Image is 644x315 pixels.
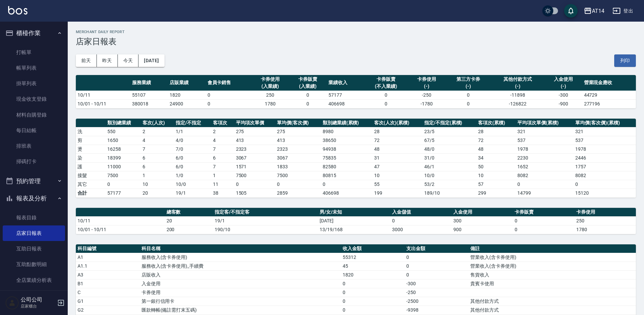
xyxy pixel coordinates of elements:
[3,123,65,138] a: 每日結帳
[452,216,513,225] td: 300
[592,7,604,15] div: AT14
[3,272,65,288] a: 全店業績分析表
[447,83,489,90] div: (-)
[516,136,574,145] td: 537
[141,145,174,153] td: 7
[275,171,321,180] td: 7500
[321,162,373,171] td: 82580
[372,145,422,153] td: 48
[409,76,444,83] div: 卡券使用
[364,99,408,108] td: 0
[291,83,325,90] div: (入業績)
[211,119,234,127] th: 客項次
[3,154,65,169] a: 掃碼打卡
[372,136,422,145] td: 72
[76,127,106,136] td: 洗
[544,99,582,108] td: -900
[476,171,516,180] td: 10
[76,180,106,189] td: 其它
[513,208,574,217] th: 卡券販賣
[516,127,574,136] td: 321
[321,127,373,136] td: 8980
[409,83,444,90] div: (-)
[341,262,405,270] td: 45
[516,189,574,197] td: 14799
[275,127,321,136] td: 275
[513,216,574,225] td: 0
[3,225,65,241] a: 店家日報表
[405,279,469,288] td: -300
[130,75,168,91] th: 服務業績
[275,153,321,162] td: 3067
[544,91,582,99] td: -300
[76,91,130,99] td: 10/11
[390,216,452,225] td: 0
[327,99,364,108] td: 406698
[546,76,580,83] div: 入金使用
[140,297,341,306] td: 第一銀行信用卡
[469,244,636,253] th: 備註
[575,208,636,217] th: 卡券使用
[76,216,165,225] td: 10/11
[141,189,174,197] td: 20
[206,99,252,108] td: 0
[3,257,65,272] a: 互助點數明細
[372,189,422,197] td: 199
[76,99,130,108] td: 10/01 - 10/11
[21,296,55,303] h5: 公司公司
[106,136,141,145] td: 1650
[582,91,636,99] td: 44729
[76,262,140,270] td: A1.1
[469,279,636,288] td: 貴賓卡使用
[341,297,405,306] td: 0
[174,171,211,180] td: 1 / 0
[234,180,276,189] td: 0
[516,119,574,127] th: 平均項次單價(累積)
[476,153,516,162] td: 34
[174,136,211,145] td: 4 / 0
[469,270,636,279] td: 售貨收入
[174,162,211,171] td: 6 / 0
[140,270,341,279] td: 店販收入
[234,127,276,136] td: 275
[76,145,106,153] td: 燙
[321,189,373,197] td: 406698
[118,54,139,67] button: 今天
[174,145,211,153] td: 7 / 0
[408,99,445,108] td: -1780
[445,91,491,99] td: 0
[76,244,140,253] th: 科目編號
[3,76,65,91] a: 掛單列表
[275,162,321,171] td: 1833
[493,76,543,83] div: 其他付款方式
[564,4,578,18] button: save
[76,136,106,145] td: 剪
[476,119,516,127] th: 客項次(累積)
[366,83,406,90] div: (不入業績)
[291,76,325,83] div: 卡券販賣
[327,91,364,99] td: 57177
[174,127,211,136] td: 1 / 1
[445,99,491,108] td: 0
[423,153,476,162] td: 31 / 0
[275,119,321,127] th: 單均價(客次價)
[3,60,65,76] a: 帳單列表
[575,216,636,225] td: 250
[574,153,636,162] td: 2446
[3,45,65,60] a: 打帳單
[372,127,422,136] td: 28
[8,6,27,15] img: Logo
[289,91,327,99] td: 0
[372,180,422,189] td: 55
[476,162,516,171] td: 50
[516,153,574,162] td: 2230
[469,297,636,306] td: 其他付款方式
[251,91,289,99] td: 250
[76,297,140,306] td: G1
[516,145,574,153] td: 1978
[513,225,574,234] td: 0
[213,216,318,225] td: 19/1
[372,162,422,171] td: 47
[275,136,321,145] td: 413
[138,54,164,67] button: [DATE]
